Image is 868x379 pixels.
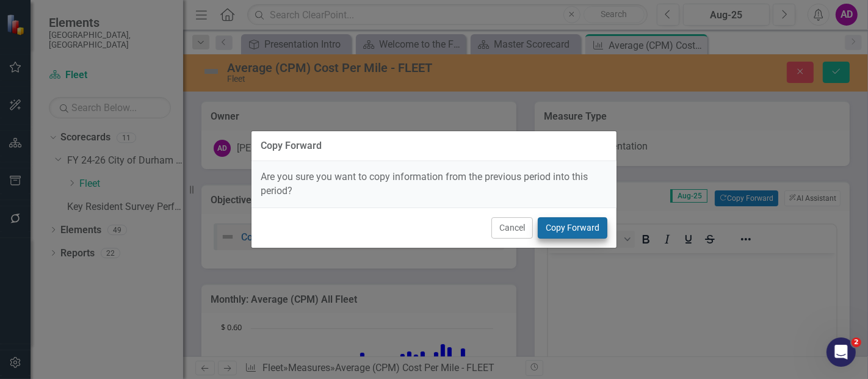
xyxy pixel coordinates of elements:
[251,161,617,208] div: Are you sure you want to copy information from the previous period into this period?
[852,337,861,347] span: 2
[491,217,533,239] button: Cancel
[826,337,856,367] iframe: Intercom live chat
[261,140,322,151] div: Copy Forward
[538,217,607,239] button: Copy Forward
